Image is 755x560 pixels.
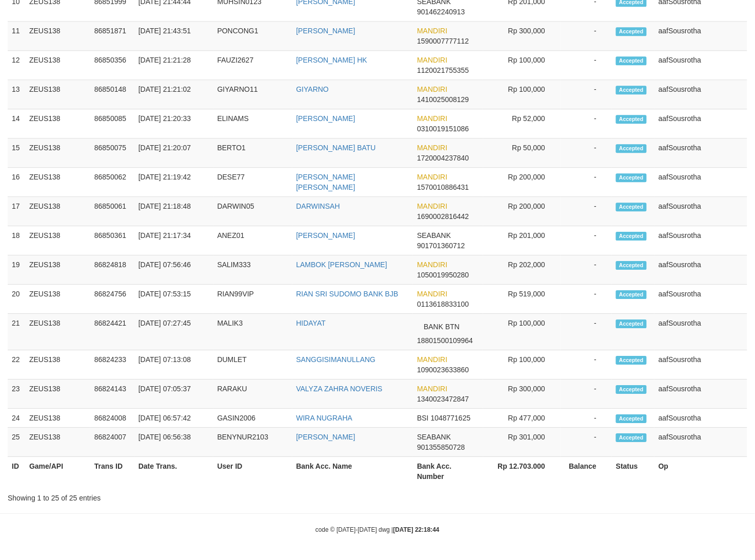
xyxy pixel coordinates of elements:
[561,314,612,350] td: -
[483,457,561,486] th: Rp 12.703.000
[296,27,355,35] a: [PERSON_NAME]
[483,51,561,80] td: Rp 100,000
[483,314,561,350] td: Rp 100,000
[417,183,469,191] span: Copy 1570010886431 to clipboard
[134,314,213,350] td: [DATE] 07:27:45
[616,86,647,94] span: Accepted
[417,8,465,16] span: Copy 901462240913 to clipboard
[90,109,134,138] td: 86850085
[654,457,747,486] th: Op
[417,56,447,64] span: MANDIRI
[134,379,213,409] td: [DATE] 07:05:37
[25,428,90,457] td: ZEUS138
[90,409,134,428] td: 86824008
[616,27,647,36] span: Accepted
[134,255,213,285] td: [DATE] 07:56:46
[417,395,469,403] span: Copy 1340023472847 to clipboard
[654,428,747,457] td: aafSousrotha
[483,109,561,138] td: Rp 52,000
[8,51,25,80] td: 12
[561,80,612,109] td: -
[25,80,90,109] td: ZEUS138
[561,255,612,285] td: -
[561,168,612,197] td: -
[561,197,612,226] td: -
[315,526,440,533] small: code © [DATE]-[DATE] dwg |
[25,138,90,168] td: ZEUS138
[296,202,340,210] a: DARWINSAH
[8,226,25,255] td: 18
[561,109,612,138] td: -
[213,314,292,350] td: MALIK3
[483,138,561,168] td: Rp 50,000
[417,414,429,422] span: BSI
[483,80,561,109] td: Rp 100,000
[616,319,647,328] span: Accepted
[654,197,747,226] td: aafSousrotha
[296,231,355,239] a: [PERSON_NAME]
[296,290,399,298] a: RIAN SRI SUDOMO BANK BJB
[417,231,451,239] span: SEABANK
[25,255,90,285] td: ZEUS138
[296,114,355,123] a: [PERSON_NAME]
[25,285,90,314] td: ZEUS138
[90,428,134,457] td: 86824007
[417,355,447,364] span: MANDIRI
[8,379,25,409] td: 23
[612,457,654,486] th: Status
[134,285,213,314] td: [DATE] 07:53:15
[417,318,466,335] span: BANK BTN
[90,168,134,197] td: 86850062
[654,168,747,197] td: aafSousrotha
[90,457,134,486] th: Trans ID
[561,285,612,314] td: -
[417,144,447,152] span: MANDIRI
[90,197,134,226] td: 86850061
[296,261,387,269] a: LAMBOK [PERSON_NAME]
[654,379,747,409] td: aafSousrotha
[654,350,747,379] td: aafSousrotha
[417,202,447,210] span: MANDIRI
[213,379,292,409] td: RARAKU
[8,285,25,314] td: 20
[417,114,447,123] span: MANDIRI
[296,414,353,422] a: WIRA NUGRAHA
[654,285,747,314] td: aafSousrotha
[616,115,647,124] span: Accepted
[417,212,469,221] span: Copy 1690002816442 to clipboard
[417,37,469,45] span: Copy 1590007777112 to clipboard
[483,285,561,314] td: Rp 519,000
[134,428,213,457] td: [DATE] 06:56:38
[213,109,292,138] td: ELINAMS
[561,22,612,51] td: -
[616,433,647,442] span: Accepted
[134,80,213,109] td: [DATE] 21:21:02
[213,80,292,109] td: GIYARNO11
[616,414,647,423] span: Accepted
[213,255,292,285] td: SALIM333
[213,457,292,486] th: User ID
[90,51,134,80] td: 86850356
[213,168,292,197] td: DESE77
[616,173,647,182] span: Accepted
[483,379,561,409] td: Rp 300,000
[134,138,213,168] td: [DATE] 21:20:07
[134,409,213,428] td: [DATE] 06:57:42
[616,356,647,365] span: Accepted
[25,457,90,486] th: Game/API
[213,350,292,379] td: DUMLET
[25,51,90,80] td: ZEUS138
[561,379,612,409] td: -
[213,285,292,314] td: RIAN99VIP
[654,109,747,138] td: aafSousrotha
[25,22,90,51] td: ZEUS138
[90,314,134,350] td: 86824421
[417,336,473,345] span: Copy 18801500109964 to clipboard
[654,226,747,255] td: aafSousrotha
[90,255,134,285] td: 86824818
[90,138,134,168] td: 86850075
[134,350,213,379] td: [DATE] 07:13:08
[654,255,747,285] td: aafSousrotha
[90,379,134,409] td: 86824143
[483,226,561,255] td: Rp 201,000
